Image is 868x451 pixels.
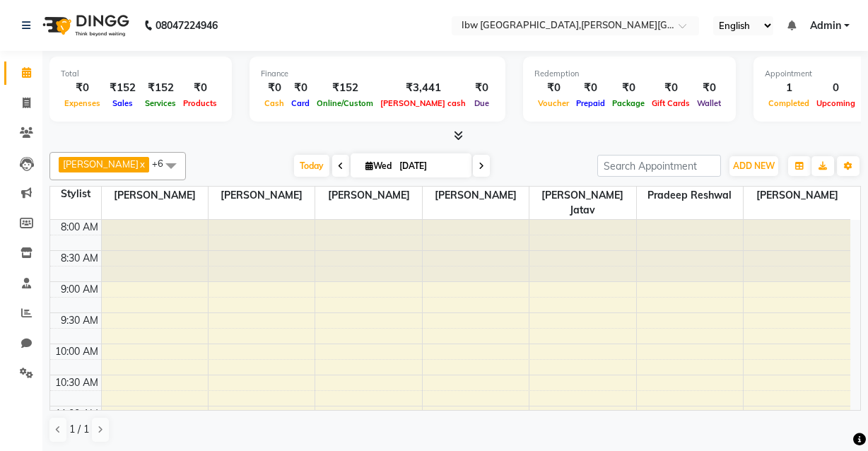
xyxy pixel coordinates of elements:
span: Cash [261,98,288,108]
span: Upcoming [813,98,859,108]
div: 1 [765,80,813,96]
div: Stylist [50,187,101,201]
span: Admin [810,18,841,33]
div: ₹0 [180,80,221,96]
div: Redemption [534,68,725,80]
div: ₹0 [693,80,725,96]
span: Gift Cards [648,98,693,108]
div: 9:30 AM [58,313,101,328]
div: 8:00 AM [58,220,101,235]
div: Finance [261,68,494,80]
span: [PERSON_NAME] cash [377,98,469,108]
span: [PERSON_NAME] [209,187,315,204]
div: ₹152 [313,80,377,96]
span: Wed [362,160,395,171]
div: 11:00 AM [52,406,101,421]
input: Search Appointment [597,155,721,177]
span: Voucher [534,98,573,108]
span: [PERSON_NAME] [102,187,208,204]
div: 10:30 AM [52,375,101,390]
div: ₹152 [141,80,180,96]
div: ₹0 [469,80,494,96]
span: Online/Custom [313,98,377,108]
span: Pradeep reshwal [637,187,743,204]
span: [PERSON_NAME] [63,158,139,170]
span: Sales [109,98,136,108]
div: ₹152 [104,80,141,96]
a: x [139,158,145,170]
div: ₹3,441 [377,80,469,96]
span: Package [609,98,648,108]
span: Wallet [693,98,725,108]
b: 08047224946 [156,6,218,45]
span: Today [294,155,329,177]
div: 9:00 AM [58,282,101,297]
div: ₹0 [261,80,288,96]
div: ₹0 [609,80,648,96]
span: [PERSON_NAME] [315,187,421,204]
button: ADD NEW [729,156,778,176]
div: ₹0 [648,80,693,96]
img: logo [36,6,133,45]
span: [PERSON_NAME] Jatav [529,187,635,219]
span: [PERSON_NAME] [423,187,529,204]
span: Due [471,98,493,108]
span: Expenses [61,98,104,108]
span: [PERSON_NAME] [744,187,850,204]
div: ₹0 [573,80,609,96]
div: 8:30 AM [58,251,101,266]
div: 10:00 AM [52,344,101,359]
span: Services [141,98,180,108]
span: ADD NEW [733,160,775,171]
span: +6 [152,158,174,169]
div: 0 [813,80,859,96]
span: Prepaid [573,98,609,108]
div: ₹0 [534,80,573,96]
span: 1 / 1 [69,422,89,437]
div: ₹0 [288,80,313,96]
span: Products [180,98,221,108]
div: Total [61,68,221,80]
span: Completed [765,98,813,108]
input: 2025-09-03 [395,156,466,177]
span: Card [288,98,313,108]
div: ₹0 [61,80,104,96]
